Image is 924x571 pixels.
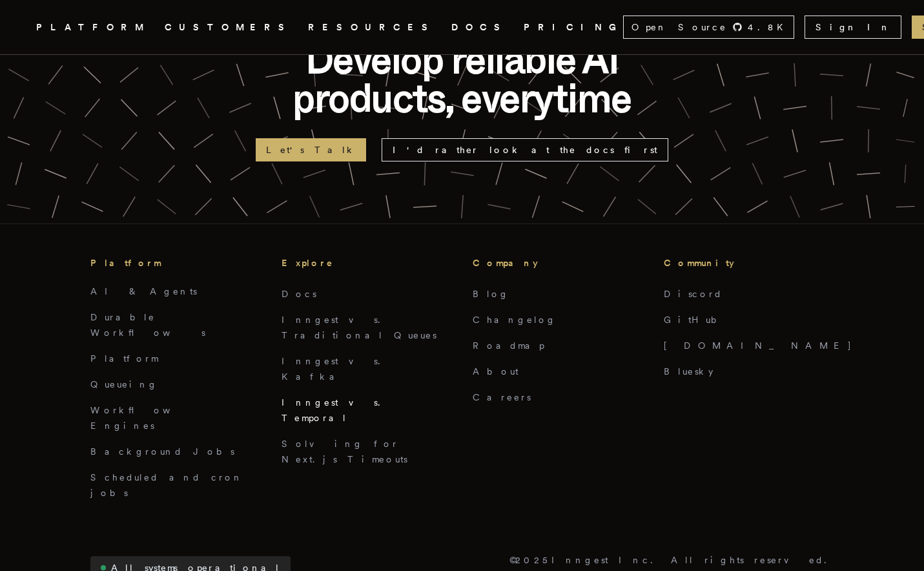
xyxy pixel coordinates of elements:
a: Inngest vs. Kafka [282,356,388,382]
a: Changelog [473,315,557,325]
button: PLATFORM [36,19,149,36]
a: Let's Talk [256,138,366,161]
a: Docs [282,289,316,299]
h3: Platform [90,255,261,271]
button: RESOURCES [308,19,436,36]
a: Workflow Engines [90,405,201,431]
a: Blog [473,289,509,299]
a: [DOMAIN_NAME] [664,340,852,351]
a: Background Jobs [90,446,234,457]
h3: Community [664,255,834,271]
a: Inngest vs. Traditional Queues [282,315,436,340]
a: I'd rather look at the docs first [382,138,668,161]
h3: Explore [282,255,452,271]
a: DOCS [451,19,508,36]
p: © 2025 Inngest Inc. All rights reserved. [509,552,834,568]
a: About [473,366,518,377]
a: Queueing [90,379,158,389]
a: Platform [90,353,158,364]
a: PRICING [524,19,623,36]
a: Scheduled and cron jobs [90,472,243,498]
span: 4.8 K [748,21,791,34]
a: AI & Agents [90,286,197,296]
a: Careers [473,392,531,402]
a: Discord [664,289,723,299]
h3: Company [473,255,643,271]
a: Solving for Next.js Timeouts [282,439,407,464]
a: Roadmap [473,340,544,351]
p: Develop reliable AI products, everytime [256,40,669,118]
span: Open Source [631,21,727,34]
a: Sign In [805,16,901,39]
a: Durable Workflows [90,312,205,338]
a: GitHub [664,315,725,325]
a: Inngest vs. Temporal [282,397,388,423]
a: CUSTOMERS [165,19,293,36]
a: Bluesky [664,366,713,377]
